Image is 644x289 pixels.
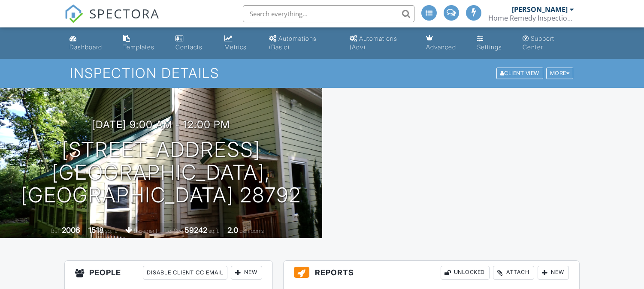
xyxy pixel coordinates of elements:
div: Settings [477,43,502,51]
div: More [546,68,574,79]
a: Dashboard [66,31,113,55]
div: Metrics [224,43,247,51]
span: sq.ft. [209,228,219,234]
h1: Inspection Details [70,66,574,81]
a: Automations (Basic) [266,31,339,55]
h3: Reports [284,261,579,285]
div: [PERSON_NAME] [512,5,568,14]
span: Built [51,228,60,234]
span: sq. ft. [105,228,117,234]
div: Automations (Basic) [269,35,317,51]
div: Advanced [426,43,456,51]
span: Lot Size [165,228,183,234]
a: Templates [120,31,165,55]
div: Contacts [175,43,203,51]
div: Home Remedy Inspection Services [488,14,574,22]
a: Advanced [423,31,467,55]
div: Attach [493,266,534,280]
div: Support Center [523,35,554,51]
a: Support Center [519,31,578,55]
div: Client View [496,68,543,79]
h3: People [65,261,272,285]
span: SPECTORA [89,4,160,22]
a: Automations (Advanced) [346,31,416,55]
div: Dashboard [70,43,102,51]
div: New [231,266,262,280]
h3: [DATE] 9:00 am - 12:00 pm [92,119,230,130]
div: Templates [123,43,154,51]
a: SPECTORA [64,12,160,30]
div: 59242 [184,226,207,235]
div: 1518 [88,226,104,235]
a: Contacts [172,31,214,55]
div: 2.0 [227,226,238,235]
img: The Best Home Inspection Software - Spectora [64,4,83,23]
span: bathrooms [239,228,264,234]
input: Search everything... [243,5,414,22]
div: Disable Client CC Email [143,266,227,280]
div: Automations (Adv) [350,35,397,51]
div: Unlocked [441,266,490,280]
a: Metrics [221,31,259,55]
div: 2006 [62,226,80,235]
span: basement [134,228,157,234]
a: Client View [496,69,545,76]
h1: [STREET_ADDRESS] [GEOGRAPHIC_DATA], [GEOGRAPHIC_DATA] 28792 [14,138,308,206]
a: Settings [474,31,512,55]
div: New [538,266,569,280]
